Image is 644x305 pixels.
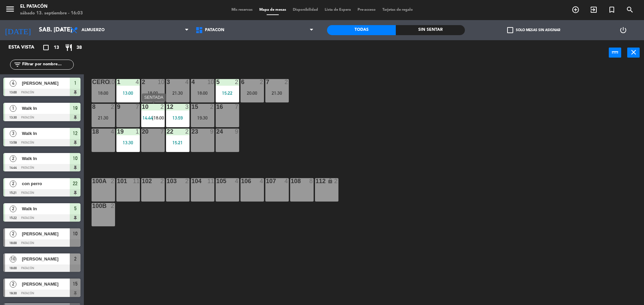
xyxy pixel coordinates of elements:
button: close [627,48,640,58]
i: power_input [611,48,619,56]
i: search [626,6,634,14]
div: 20 [142,129,142,135]
div: 2 [284,79,288,85]
span: Mapa de mesas [256,8,289,12]
div: 105 [216,178,217,184]
span: 2 [74,255,76,263]
div: 15:22 [216,91,239,95]
span: [PERSON_NAME] [22,255,70,262]
div: 15:21 [166,140,190,145]
button: power_input [609,48,621,58]
div: 104 [192,178,192,184]
span: Walk In [22,155,70,162]
span: 14:44 [143,115,153,121]
span: [PERSON_NAME] [22,230,70,237]
div: 4 [185,79,189,85]
div: 5 [216,79,217,85]
div: 18 [92,129,93,135]
div: 21:30 [166,91,190,95]
div: El Patacón [20,3,83,10]
div: 2 [185,178,189,184]
div: Esta vista [3,44,48,52]
span: 1 [10,105,16,112]
span: check_box_outline_blank [507,27,513,33]
span: Walk In [22,105,70,112]
div: 20:00 [240,91,264,95]
span: 2 [10,231,16,237]
div: 4 [260,178,264,184]
div: 2 [160,104,164,110]
div: 4 [235,178,239,184]
div: 112 [316,178,316,184]
div: 18:00 [92,91,115,95]
div: 2 [142,79,142,85]
div: 13:00 [116,91,140,95]
div: 10 [158,79,164,85]
div: 21:30 [92,116,115,120]
div: 4 [136,79,140,85]
div: 2 [260,79,264,85]
div: Sin sentar [396,25,465,35]
div: 19:30 [191,116,214,120]
i: restaurant [65,44,73,52]
div: 19 [117,129,117,135]
div: CERO [92,79,93,85]
div: 3 [185,104,189,110]
span: 2 [10,180,16,187]
span: 10 [73,154,77,162]
div: 13:59 [166,116,190,120]
div: 23 [192,129,192,135]
div: sábado 13. septiembre - 16:03 [20,10,83,17]
span: 10 [10,256,16,262]
span: Walk In [22,130,70,137]
div: 108 [291,178,291,184]
div: 21:30 [265,91,289,95]
span: 38 [76,44,82,52]
div: 2 [334,178,338,184]
div: 9 [235,129,239,135]
div: 6 [241,79,241,85]
i: filter_list [13,61,21,69]
input: Filtrar por nombre... [21,61,73,68]
span: 3 [10,130,16,137]
span: Walk In [22,205,70,212]
span: 5 [74,205,76,213]
div: 4 [192,79,192,85]
div: 2 [111,104,115,110]
div: 100a [92,178,93,184]
span: 15 [73,280,77,288]
div: 2 [111,178,115,184]
div: 4 [111,129,115,135]
div: 7 [136,104,140,110]
button: menu [5,4,15,16]
div: 1 [117,79,117,85]
span: 12 [73,129,77,137]
div: 11 [133,178,140,184]
span: | [152,115,154,121]
i: arrow_drop_down [57,26,65,34]
span: 1 [74,79,76,87]
span: Tarjetas de regalo [379,8,416,12]
div: 101 [117,178,117,184]
span: 2 [10,281,16,288]
div: 102 [142,178,142,184]
span: 22 [73,179,77,187]
div: 24 [216,129,217,135]
div: 8 [309,178,313,184]
span: 18:00 [154,115,164,121]
div: 18:00 [141,91,165,95]
div: 13:30 [116,140,140,145]
i: lock [327,178,333,184]
div: 7 [160,129,164,135]
div: SENTADA [142,93,166,102]
span: Patacón [205,28,224,32]
i: close [630,48,638,56]
span: [PERSON_NAME] [22,281,70,288]
i: power_settings_new [619,26,627,34]
div: 10 [207,79,214,85]
label: Solo mesas sin asignar [507,27,560,33]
